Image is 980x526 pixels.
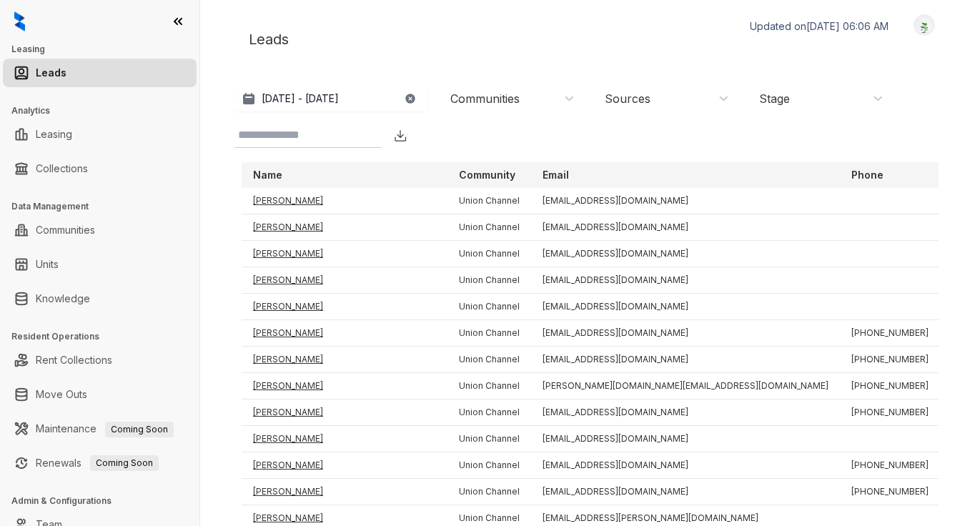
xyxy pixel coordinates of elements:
td: [PHONE_NUMBER] [840,320,940,347]
td: [PERSON_NAME] [242,479,447,505]
h3: Data Management [11,200,199,213]
li: Move Outs [3,380,197,409]
td: Union Channel [447,267,531,294]
td: Union Channel [447,214,531,241]
td: [PERSON_NAME] [242,294,447,320]
p: Name [253,168,282,182]
li: Collections [3,154,197,183]
p: Community [459,168,515,182]
li: Units [3,250,197,279]
td: Union Channel [447,400,531,426]
td: Union Channel [447,294,531,320]
a: Units [36,250,59,279]
td: [EMAIL_ADDRESS][DOMAIN_NAME] [531,452,840,479]
img: Download [393,129,407,143]
li: Rent Collections [3,346,197,374]
td: [PERSON_NAME] [242,267,447,294]
td: [PERSON_NAME] [242,214,447,241]
img: SearchIcon [366,129,378,142]
a: RenewalsComing Soon [36,449,159,477]
td: [PERSON_NAME][DOMAIN_NAME][EMAIL_ADDRESS][DOMAIN_NAME] [531,373,840,400]
td: [EMAIL_ADDRESS][DOMAIN_NAME] [531,479,840,505]
li: Leads [3,59,197,87]
td: Union Channel [447,452,531,479]
td: [EMAIL_ADDRESS][DOMAIN_NAME] [531,188,840,214]
div: Leads [234,14,946,64]
td: [EMAIL_ADDRESS][DOMAIN_NAME] [531,241,840,267]
td: [PHONE_NUMBER] [840,400,940,426]
td: [PHONE_NUMBER] [840,373,940,400]
td: [PERSON_NAME] [242,373,447,400]
td: [PERSON_NAME] [242,347,447,373]
h3: Admin & Configurations [11,495,199,507]
li: Communities [3,216,197,244]
li: Leasing [3,120,197,149]
td: [EMAIL_ADDRESS][DOMAIN_NAME] [531,347,840,373]
li: Knowledge [3,284,197,313]
td: [PHONE_NUMBER] [840,452,940,479]
td: [EMAIL_ADDRESS][DOMAIN_NAME] [531,214,840,241]
td: [EMAIL_ADDRESS][DOMAIN_NAME] [531,267,840,294]
td: [EMAIL_ADDRESS][DOMAIN_NAME] [531,400,840,426]
td: [PHONE_NUMBER] [840,479,940,505]
img: logo [14,11,25,31]
a: Knowledge [36,284,90,313]
td: Union Channel [447,347,531,373]
td: [PERSON_NAME] [242,188,447,214]
button: [DATE] - [DATE] [234,86,427,111]
h3: Leasing [11,43,199,56]
td: Union Channel [447,479,531,505]
td: Union Channel [447,373,531,400]
li: Maintenance [3,415,197,443]
td: Union Channel [447,426,531,452]
td: [EMAIL_ADDRESS][DOMAIN_NAME] [531,320,840,347]
a: Collections [36,154,88,183]
td: [EMAIL_ADDRESS][DOMAIN_NAME] [531,426,840,452]
div: Stage [759,91,790,106]
span: Coming Soon [90,455,159,471]
img: UserAvatar [914,18,934,33]
td: [PERSON_NAME] [242,320,447,347]
a: Move Outs [36,380,87,409]
p: [DATE] - [DATE] [262,91,339,106]
p: Email [543,168,569,182]
td: [PERSON_NAME] [242,241,447,267]
td: Union Channel [447,320,531,347]
div: Communities [450,91,520,106]
a: Communities [36,216,95,244]
h3: Analytics [11,104,199,117]
td: [PERSON_NAME] [242,426,447,452]
li: Renewals [3,449,197,477]
p: Phone [851,168,884,182]
td: [PERSON_NAME] [242,452,447,479]
div: Sources [605,91,650,106]
p: Updated on [DATE] 06:06 AM [750,19,889,34]
a: Leads [36,59,66,87]
span: Coming Soon [105,422,174,437]
a: Rent Collections [36,346,112,374]
td: Union Channel [447,241,531,267]
td: Union Channel [447,188,531,214]
h3: Resident Operations [11,330,199,343]
td: [PERSON_NAME] [242,400,447,426]
td: [PHONE_NUMBER] [840,347,940,373]
td: [EMAIL_ADDRESS][DOMAIN_NAME] [531,294,840,320]
a: Leasing [36,120,72,149]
